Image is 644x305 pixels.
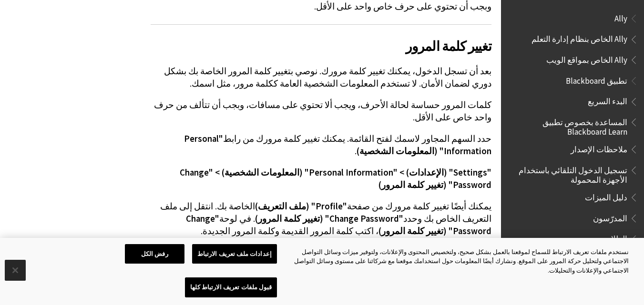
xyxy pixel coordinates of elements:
span: "Change Password" (تغيير كلمة المرور) [255,213,403,224]
p: بعد أن تسجل الدخول، يمكنك تغيير كلمة مرورك. نوصي بتغيير كلمة المرور الخاصة بك بشكل دوري لضمان الأ... [151,65,491,90]
p: يمكنك أيضًا تغيير كلمة مرورك من صفحة الخاصة بك. انتقل إلى ملف التعريف الخاص بك وحدد . في لوحة ، ا... [151,200,491,250]
span: Ally الخاص بنظام إدارة التعلم [532,31,627,44]
button: قبول ملفات تعريف الارتباط كلها [185,277,277,297]
span: المساعدة بخصوص تطبيق Blackboard Learn [512,114,627,137]
span: البدء السريع [588,94,627,107]
nav: Book outline for Anthology Ally Help [507,10,638,68]
span: "Personal Information" (المعلومات الشخصية) [184,133,491,157]
span: "Settings" (الإعدادات) > "Personal Information" (المعلومات الشخصية) > "Change Password" (تغيير كل... [180,167,491,190]
span: دليل الميزات [585,189,627,202]
span: المدرّسون [593,210,627,223]
span: تطبيق Blackboard [566,73,627,86]
p: كلمات المرور حساسة لحالة الأحرف، ويجب ألا تحتوي على مسافات، وبجب أن تتألف من حرف واحد خاص على الأقل. [151,99,491,124]
button: رفض الكل [125,244,184,264]
button: إغلاق [5,260,26,281]
span: تسجيل الدخول التلقائي باستخدام الأجهزة المحمولة [512,162,627,185]
span: الطلاب [603,231,627,244]
span: "Profile" (ملف التعريف) [255,201,347,212]
span: ملاحظات الإصدار [571,141,627,154]
div: نستخدم ملفات تعريف الارتباط للسماح لموقعنا بالعمل بشكل صحيح، ولتخصيص المحتوى والإعلانات، ولتوفير ... [290,247,629,275]
span: Ally [614,10,627,23]
span: "Change Password" (تغيير كلمة المرور) [186,213,491,236]
span: Ally الخاص بمواقع الويب [546,52,627,65]
p: حدد السهم المجاور لاسمك لفتح القائمة. يمكنك تغيير كلمة مرورك من رابط . [151,133,491,157]
button: إعدادات ملف تعريف الارتباط [192,244,277,264]
h2: تغيير كلمة المرور [151,24,491,56]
